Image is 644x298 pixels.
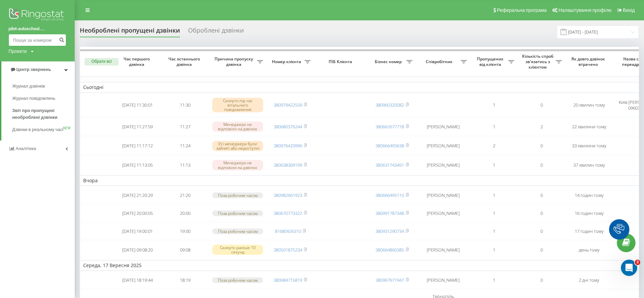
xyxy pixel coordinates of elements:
td: 1 [470,205,518,222]
a: Журнал дзвінків [12,80,75,92]
span: Бізнес номер [372,59,406,64]
div: Менеджери не відповіли на дзвінок [212,160,263,170]
a: Центр звернень [1,61,75,78]
td: 22 хвилини тому [565,118,613,136]
span: Журнал повідомлень [12,95,55,102]
a: 380638369199 [274,162,302,168]
a: pilot-autoschool.... [8,25,66,32]
div: Проекти [8,48,27,55]
div: Менеджери не відповіли на дзвінок [212,122,263,132]
button: Обрати всі [85,58,118,66]
td: 1 [470,223,518,240]
td: 11:13 [161,156,209,174]
td: 0 [518,205,565,222]
a: 380991787348 [375,210,404,216]
td: [DATE] 11:27:59 [114,118,161,136]
td: 0 [518,156,565,174]
td: [DATE] 11:17:12 [114,137,161,155]
a: 380666495110 [375,192,404,198]
td: 0 [518,94,565,116]
td: 17 годин тому [565,223,613,240]
span: Вихід [623,7,635,13]
div: Необроблені пропущені дзвінки [80,27,180,37]
a: 380680376244 [274,124,302,130]
td: 18:19 [161,272,209,288]
td: 0 [518,187,565,204]
td: 11:24 [161,137,209,155]
td: 16 годин тому [565,205,613,222]
span: ПІБ Клієнта [320,59,363,64]
span: Час останнього дзвінка [167,56,203,67]
td: 33 хвилини тому [565,137,613,155]
td: 0 [518,137,565,155]
td: [PERSON_NAME] [416,118,470,136]
td: 1 [470,241,518,259]
span: Пропущених від клієнта [474,56,508,67]
a: Дзвінки в реальному часіNEW [12,124,75,136]
a: 380501875234 [274,247,302,253]
div: Усі менеджери були зайняті або недоступні [212,141,263,151]
a: 380976420996 [274,143,302,149]
td: 1 [470,272,518,288]
span: Реферальна програма [497,7,547,13]
span: Номер клієнта [270,59,305,64]
td: [DATE] 19:00:01 [114,223,161,240]
span: Як довго дзвінок втрачено [571,56,607,67]
span: 3 [635,260,640,265]
a: 380666493638 [375,143,404,149]
div: Скинуто раніше 10 секунд [212,245,263,255]
span: Час першого дзвінка [119,56,156,67]
td: 09:08 [161,241,209,259]
a: 380931290734 [375,228,404,234]
td: [DATE] 21:20:29 [114,187,161,204]
td: 14 годин тому [565,187,613,204]
td: 11:30 [161,94,209,116]
td: 0 [518,223,565,240]
a: 380982661923 [274,192,302,198]
span: Аналiтика [16,146,36,151]
td: [PERSON_NAME] [416,187,470,204]
div: Поза робочим часом [212,192,263,198]
td: [DATE] 18:19:44 [114,272,161,288]
a: 380960320082 [375,102,404,108]
td: [DATE] 20:00:05 [114,205,161,222]
a: 380967971947 [375,277,404,283]
span: Кількість спроб зв'язатись з клієнтом [521,54,556,70]
a: 380670773322 [274,210,302,216]
td: 1 [470,118,518,136]
a: 380684715819 [274,277,302,283]
td: день тому [565,241,613,259]
td: [PERSON_NAME] [416,137,470,155]
td: 21:20 [161,187,209,204]
span: Журнал дзвінків [12,83,45,90]
td: 1 [470,156,518,174]
div: Скинуто під час вітального повідомлення [212,98,263,113]
td: [PERSON_NAME] [416,205,470,222]
span: Співробітник [419,59,461,64]
td: [DATE] 11:30:01 [114,94,161,116]
td: 20 хвилин тому [565,94,613,116]
td: [PERSON_NAME] [416,156,470,174]
a: 81680926310 [275,228,301,234]
td: 2 дні тому [565,272,613,288]
td: [DATE] 09:08:20 [114,241,161,259]
td: 20:00 [161,205,209,222]
div: Поза робочим часом [212,277,263,283]
td: 19:00 [161,223,209,240]
td: 2 [470,137,518,155]
td: 0 [518,241,565,259]
a: Звіт про пропущені необроблені дзвінки [12,105,75,124]
iframe: Intercom live chat [621,260,637,276]
a: Журнал повідомлень [12,92,75,105]
td: 1 [470,94,518,116]
div: Оброблені дзвінки [188,27,244,37]
div: Поза робочим часом [212,210,263,216]
a: 380631743491 [375,162,404,168]
a: 380979422559 [274,102,302,108]
td: [DATE] 11:13:05 [114,156,161,174]
td: [PERSON_NAME] [416,272,470,288]
td: 11:27 [161,118,209,136]
td: 2 [518,118,565,136]
a: 380664860385 [375,247,404,253]
span: Причина пропуску дзвінка [212,56,257,67]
